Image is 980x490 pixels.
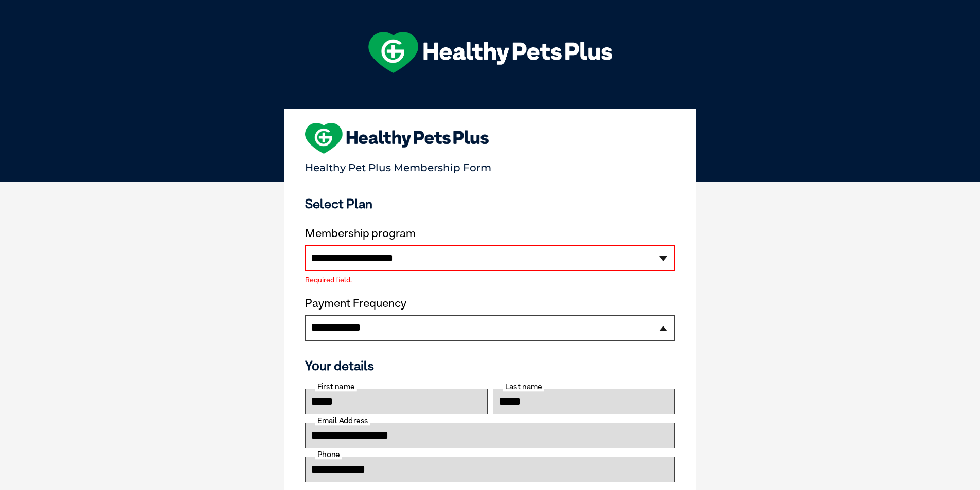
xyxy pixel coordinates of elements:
[305,123,489,154] img: heart-shape-hpp-logo-large.png
[503,382,544,391] label: Last name
[305,276,675,283] label: Required field.
[305,358,675,373] h3: Your details
[305,227,675,240] label: Membership program
[368,32,612,73] img: hpp-logo-landscape-green-white.png
[305,297,406,310] label: Payment Frequency
[305,196,675,211] h3: Select Plan
[315,450,342,459] label: Phone
[315,382,357,391] label: First name
[305,157,675,174] p: Healthy Pet Plus Membership Form
[315,416,370,425] label: Email Address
